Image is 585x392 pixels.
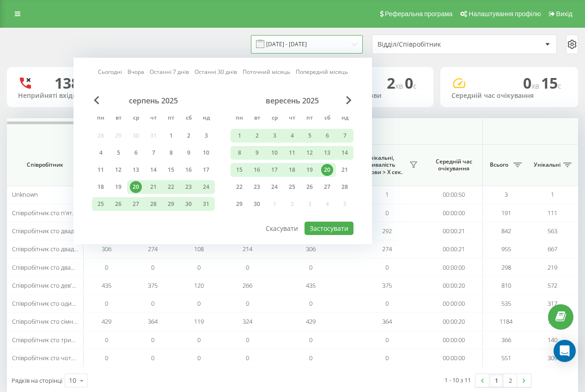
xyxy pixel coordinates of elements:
div: ср 6 серп 2025 р. [127,146,145,160]
div: пт 5 вер 2025 р. [301,129,318,143]
div: вт 23 вер 2025 р. [248,180,266,194]
div: сб 13 вер 2025 р. [318,146,336,160]
span: Співробітник сто двадцять три [12,227,98,235]
div: вт 19 серп 2025 р. [110,180,127,194]
span: Next Month [346,96,352,104]
span: 120 [194,281,204,289]
abbr: четвер [146,112,160,126]
div: чт 4 вер 2025 р. [283,129,301,143]
div: 8 [165,147,177,159]
span: 0 [151,336,154,344]
span: 375 [148,281,158,289]
span: 0 [197,354,201,362]
span: 1 [551,190,554,199]
div: 13 [130,164,142,176]
div: чт 21 серп 2025 р. [145,180,162,194]
div: 3 [268,130,280,142]
div: вт 26 серп 2025 р. [110,197,127,211]
span: Унікальні, тривалість розмови > Х сек. [353,154,407,176]
span: Середній час очікування [432,158,475,172]
div: сб 30 серп 2025 р. [180,197,197,211]
span: 366 [501,336,511,344]
div: 29 [233,198,245,210]
div: 18 [95,181,107,193]
span: 111 [548,209,557,217]
div: 30 [183,198,195,210]
div: 1389 (43)% [55,74,128,92]
div: 23 [183,181,195,193]
div: ср 20 серп 2025 р. [127,180,145,194]
span: 2 [387,73,405,93]
div: 2 [183,130,195,142]
span: c [413,81,417,91]
div: сб 27 вер 2025 р. [318,180,336,194]
td: 00:00:20 [425,277,483,295]
div: сб 2 серп 2025 р. [180,129,197,143]
span: 435 [102,281,111,289]
div: вт 5 серп 2025 р. [110,146,127,160]
div: сб 9 серп 2025 р. [180,146,197,160]
span: 1 [385,190,389,199]
div: 6 [130,147,142,159]
div: вт 30 вер 2025 р. [248,197,266,211]
div: пт 12 вер 2025 р. [301,146,318,160]
div: 30 [251,198,263,210]
div: нд 14 вер 2025 р. [336,146,353,160]
div: пн 22 вер 2025 р. [231,180,248,194]
div: 17 [268,164,280,176]
div: 18 [286,164,298,176]
abbr: неділя [338,112,352,126]
span: 429 [102,317,111,326]
div: 24 [200,181,212,193]
div: 10 [200,147,212,159]
span: 3 [505,190,508,199]
span: 324 [243,317,252,326]
span: 191 [501,209,511,217]
abbr: вівторок [250,112,264,126]
td: 00:00:21 [425,240,483,258]
span: 219 [548,263,557,271]
div: чт 25 вер 2025 р. [283,180,301,194]
span: хв [531,81,541,91]
div: 11 [95,164,107,176]
div: вт 2 вер 2025 р. [248,129,266,143]
td: 00:00:00 [425,204,483,222]
div: 19 [304,164,316,176]
span: Співробітник сто дев'ятнадцять [12,281,101,289]
div: пн 4 серп 2025 р. [92,146,110,160]
span: 0 [246,336,249,344]
span: 563 [548,227,557,235]
span: 955 [501,245,511,253]
span: 140 [548,336,557,344]
div: 21 [339,164,351,176]
div: 7 [147,147,159,159]
abbr: середа [129,112,143,126]
span: 0 [385,263,389,271]
span: Співробітник сто двадцять чотири [12,245,110,253]
div: пт 1 серп 2025 р. [162,129,180,143]
span: 0 [105,336,108,344]
span: 119 [194,317,204,326]
span: 0 [197,336,201,344]
abbr: вівторок [111,112,125,126]
div: пт 29 серп 2025 р. [162,197,180,211]
a: Поточний місяць [243,67,290,76]
div: ср 17 вер 2025 р. [266,163,283,177]
div: 21 [147,181,159,193]
span: 429 [306,317,316,326]
div: чт 14 серп 2025 р. [145,163,162,177]
span: 375 [382,281,392,289]
td: 00:00:50 [425,186,483,204]
abbr: середа [268,112,281,126]
span: 306 [102,245,111,253]
td: 00:00:20 [425,313,483,331]
div: 28 [147,198,159,210]
div: пт 8 серп 2025 р. [162,146,180,160]
div: ср 3 вер 2025 р. [266,129,283,143]
span: 266 [243,281,252,289]
span: Налаштування профілю [469,10,541,18]
div: 22 [165,181,177,193]
span: 364 [148,317,158,326]
div: ср 10 вер 2025 р. [266,146,283,160]
span: 0 [385,299,389,308]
